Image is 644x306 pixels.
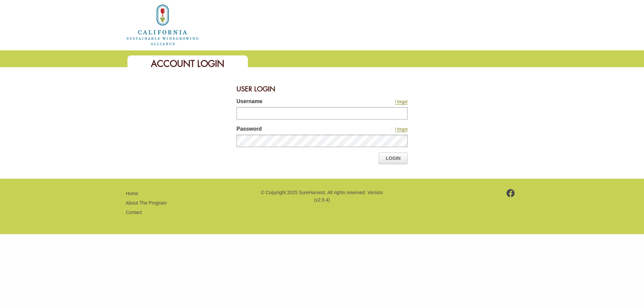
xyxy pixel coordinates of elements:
[395,127,408,132] a: I forgot
[126,3,200,46] img: logo_cswa2x.png
[151,58,224,70] span: Account Login
[126,21,200,27] a: Home
[126,210,142,215] a: Contact
[236,81,408,97] div: User Login
[395,99,408,104] a: I forgot
[379,152,408,164] a: Login
[506,189,515,197] img: footer-facebook.png
[236,125,347,135] label: Password
[126,191,138,196] a: Home
[260,189,384,204] p: © Copyright 2025 SureHarvest. All rights reserved. Version (v2.9.4)
[126,200,167,206] a: About The Program
[236,97,347,107] label: Username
